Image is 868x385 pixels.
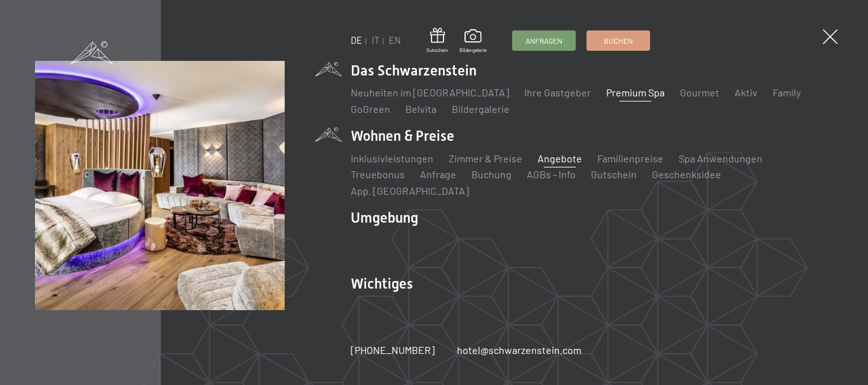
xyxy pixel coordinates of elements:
a: Neuheiten im [GEOGRAPHIC_DATA] [351,86,509,98]
a: Aktiv [735,86,757,98]
a: Bildergalerie [452,103,510,115]
span: Bildergalerie [459,47,487,54]
a: Gutschein [591,168,637,180]
a: Belvita [405,103,437,115]
a: Geschenksidee [652,168,721,180]
a: Anfrage [420,168,456,180]
a: App. [GEOGRAPHIC_DATA] [351,185,469,197]
a: Zimmer & Preise [449,152,522,164]
a: Gourmet [680,86,719,98]
a: Ihre Gastgeber [524,86,591,98]
span: Gutschein [426,47,448,54]
a: Inklusivleistungen [351,152,433,164]
a: GoGreen [351,103,390,115]
a: Familienpreise [597,152,663,164]
a: IT [372,35,379,46]
span: Buchen [604,36,633,46]
a: AGBs - Info [527,168,576,180]
a: Family [773,86,801,98]
a: [PHONE_NUMBER] [351,343,435,357]
span: Anfragen [526,36,562,46]
a: Spa Anwendungen [679,152,763,164]
a: hotel@schwarzenstein.com [457,343,581,357]
a: Bildergalerie [459,29,487,53]
a: Gutschein [426,28,448,54]
a: DE [351,35,362,46]
a: Buchung [471,168,512,180]
a: Premium Spa [606,86,665,98]
a: Angebote [538,152,582,164]
a: Treuebonus [351,168,405,180]
span: [PHONE_NUMBER] [351,344,435,356]
a: EN [389,35,401,46]
a: Anfragen [513,31,575,50]
a: Buchen [587,31,649,50]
